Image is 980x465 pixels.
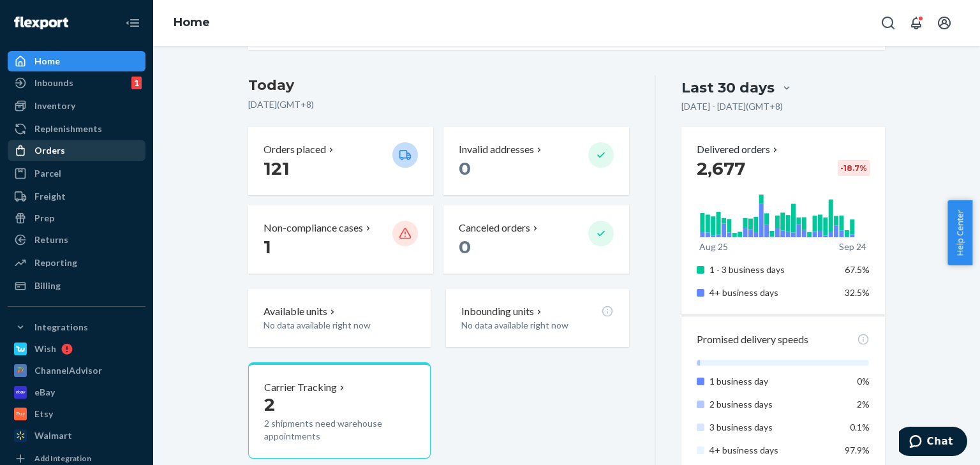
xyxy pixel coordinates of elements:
p: Inbounding units [461,304,534,319]
button: Non-compliance cases 1 [248,205,433,274]
div: Integrations [34,321,88,334]
ol: breadcrumbs [163,4,220,41]
button: Invalid addresses 0 [443,127,628,195]
div: Orders [34,144,65,157]
div: 1 [131,77,142,89]
span: 0 [459,158,471,179]
button: Inbounding unitsNo data available right now [446,289,628,347]
p: 3 business days [709,421,835,434]
span: 0.1% [850,422,870,432]
a: Returns [8,230,145,250]
a: Home [174,15,210,29]
a: eBay [8,382,145,402]
p: Orders placed [264,142,326,157]
a: Parcel [8,163,145,184]
span: 0 [459,236,471,258]
div: Freight [34,190,66,203]
div: Prep [34,212,54,225]
button: Canceled orders 0 [443,205,628,274]
a: Prep [8,208,145,228]
p: Aug 25 [699,240,728,253]
p: 4+ business days [709,444,835,457]
a: Walmart [8,425,145,446]
a: Orders [8,140,145,161]
p: 1 - 3 business days [709,263,835,276]
button: Integrations [8,317,145,337]
p: Sep 24 [839,240,866,253]
div: Parcel [34,167,61,180]
button: Orders placed 121 [248,127,433,195]
p: [DATE] ( GMT+8 ) [248,98,629,111]
img: Flexport logo [14,17,68,29]
span: 2% [857,399,870,410]
a: Etsy [8,404,145,424]
p: Non-compliance cases [264,221,363,235]
div: Inventory [34,100,75,112]
p: 1 business day [709,375,835,388]
a: Freight [8,186,145,207]
span: 0% [857,376,870,387]
div: ChannelAdvisor [34,364,102,377]
div: Reporting [34,256,77,269]
p: 2 shipments need warehouse appointments [264,417,415,443]
p: 4+ business days [709,286,835,299]
p: No data available right now [461,319,613,332]
button: Delivered orders [697,142,780,157]
p: Available units [264,304,327,319]
span: 1 [264,236,271,258]
span: 32.5% [845,287,870,298]
p: No data available right now [264,319,415,332]
button: Open notifications [903,10,929,36]
p: Canceled orders [459,221,530,235]
div: Walmart [34,429,72,442]
button: Open account menu [932,10,957,36]
span: 67.5% [845,264,870,275]
button: Close Navigation [120,10,145,36]
div: Billing [34,279,61,292]
div: Replenishments [34,122,102,135]
button: Help Center [947,200,972,265]
div: eBay [34,386,55,399]
span: 121 [264,158,290,179]
p: Carrier Tracking [264,380,337,395]
p: [DATE] - [DATE] ( GMT+8 ) [681,100,783,113]
span: 2 [264,394,275,415]
h3: Today [248,75,629,96]
a: Wish [8,339,145,359]
p: 2 business days [709,398,835,411]
div: Wish [34,343,56,355]
button: Open Search Box [875,10,901,36]
span: 2,677 [697,158,745,179]
div: Returns [34,233,68,246]
p: Promised delivery speeds [697,332,808,347]
a: Inventory [8,96,145,116]
p: Invalid addresses [459,142,534,157]
div: Last 30 days [681,78,775,98]
a: Billing [8,276,145,296]
a: ChannelAdvisor [8,360,145,381]
div: Home [34,55,60,68]
a: Home [8,51,145,71]
div: Etsy [34,408,53,420]
a: Inbounds1 [8,73,145,93]
div: -18.7 % [838,160,870,176]
button: Available unitsNo data available right now [248,289,431,347]
a: Reporting [8,253,145,273]
div: Inbounds [34,77,73,89]
div: Add Integration [34,453,91,464]
span: 97.9% [845,445,870,455]
iframe: Opens a widget where you can chat to one of our agents [899,427,967,459]
button: Carrier Tracking22 shipments need warehouse appointments [248,362,431,459]
a: Replenishments [8,119,145,139]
